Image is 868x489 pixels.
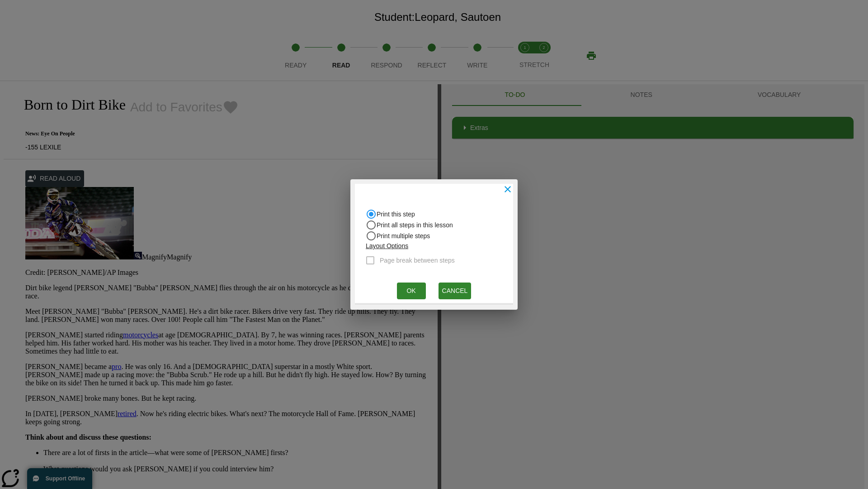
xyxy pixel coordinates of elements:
[439,283,472,299] button: Cancel
[397,283,426,299] button: Ok, Will open in new browser window or tab
[377,210,415,219] span: Print this step
[498,179,518,199] button: close
[377,221,453,230] span: Print all steps in this lesson
[366,241,462,251] p: Layout Options
[380,256,455,265] span: Page break between steps
[377,231,430,241] span: Print multiple steps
